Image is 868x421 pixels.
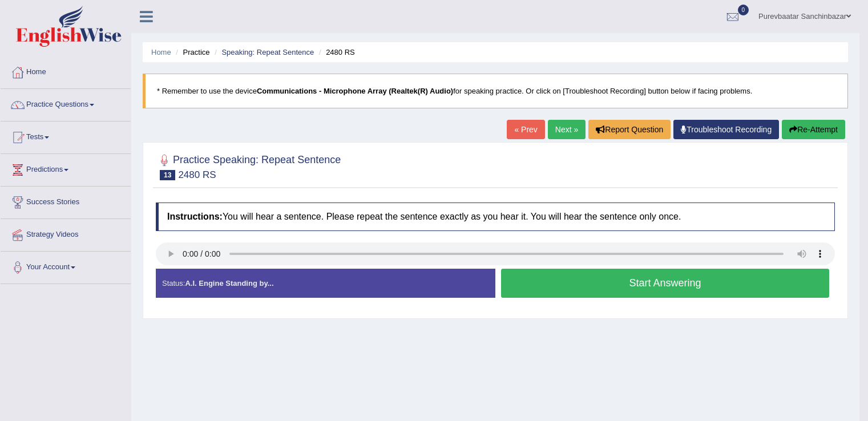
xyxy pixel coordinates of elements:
a: Speaking: Repeat Sentence [221,48,314,56]
h2: Practice Speaking: Repeat Sentence [156,152,341,180]
a: Home [151,48,171,56]
small: 2480 RS [178,169,216,180]
strong: A.I. Engine Standing by... [185,279,273,288]
a: Practice Questions [1,89,131,118]
a: Strategy Videos [1,219,131,248]
a: Tests [1,122,131,150]
button: Report Question [588,120,671,139]
a: « Prev [507,120,544,139]
h4: You will hear a sentence. Please repeat the sentence exactly as you hear it. You will hear the se... [156,203,835,231]
a: Next » [548,120,586,139]
li: 2480 RS [316,47,355,58]
a: Home [1,56,131,85]
blockquote: * Remember to use the device for speaking practice. Or click on [Troubleshoot Recording] button b... [143,74,848,108]
b: Instructions: [167,212,223,221]
li: Practice [173,47,209,58]
span: 0 [738,5,749,15]
a: Predictions [1,154,131,183]
b: Communications - Microphone Array (Realtek(R) Audio) [257,87,453,95]
button: Start Answering [501,269,829,298]
a: Success Stories [1,187,131,215]
div: Status: [156,269,495,298]
span: 13 [160,170,175,180]
button: Re-Attempt [782,120,845,139]
a: Troubleshoot Recording [673,120,779,139]
a: Your Account [1,252,131,280]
